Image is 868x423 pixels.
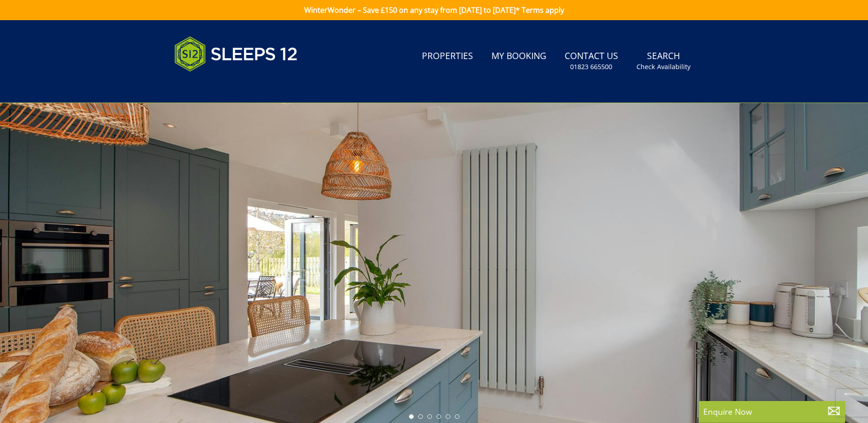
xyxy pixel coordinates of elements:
small: Check Availability [636,62,690,71]
a: Contact Us01823 665500 [561,46,622,76]
a: Properties [418,46,477,67]
small: 01823 665500 [570,62,612,71]
iframe: Customer reviews powered by Trustpilot [170,82,266,90]
p: Enquire Now [703,406,841,418]
a: My Booking [488,46,550,67]
a: SearchCheck Availability [633,46,694,76]
img: Sleeps 12 [174,31,298,77]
